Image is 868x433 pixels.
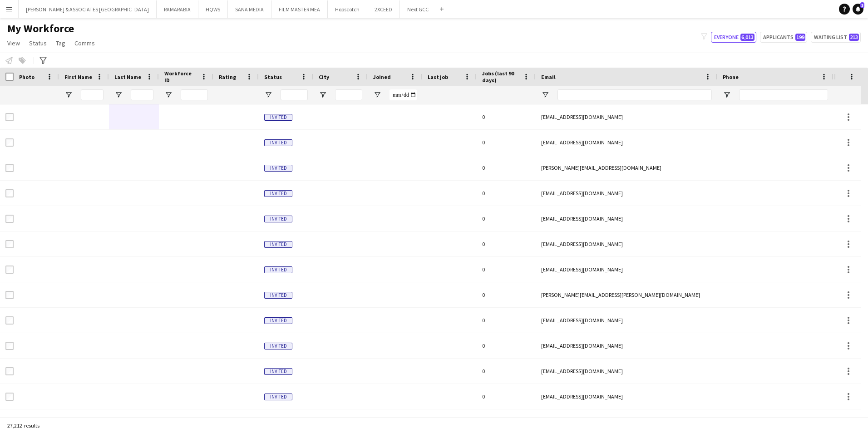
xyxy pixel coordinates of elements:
div: [EMAIL_ADDRESS][DOMAIN_NAME] [536,384,717,409]
input: Row Selection is disabled for this row (unchecked) [5,291,14,299]
span: My Workforce [7,22,74,35]
button: Open Filter Menu [114,91,123,99]
input: Row Selection is disabled for this row (unchecked) [5,215,14,223]
input: Last Name Filter Input [131,89,153,100]
div: [EMAIL_ADDRESS][DOMAIN_NAME] [536,257,717,282]
div: [EMAIL_ADDRESS][DOMAIN_NAME] [536,206,717,231]
span: Invited [264,317,292,324]
span: Invited [264,266,292,273]
div: [EMAIL_ADDRESS][DOMAIN_NAME] [536,359,717,384]
div: [EMAIL_ADDRESS][DOMAIN_NAME] [536,104,717,129]
a: Tag [52,37,69,49]
button: Open Filter Menu [723,91,731,99]
button: 2XCEED [367,0,400,18]
input: Row Selection is disabled for this row (unchecked) [5,342,14,350]
input: Row Selection is disabled for this row (unchecked) [5,240,14,248]
span: Status [29,39,47,47]
button: Next GCC [400,0,436,18]
button: Hopscotch [328,0,367,18]
div: 0 [477,308,536,333]
span: City [319,74,329,80]
button: Open Filter Menu [319,91,327,99]
span: Comms [74,39,95,47]
div: [EMAIL_ADDRESS][DOMAIN_NAME] [536,231,717,256]
span: Invited [264,139,292,146]
span: Workforce ID [164,70,197,84]
input: Row Selection is disabled for this row (unchecked) [5,189,14,197]
span: 199 [795,34,805,41]
div: [EMAIL_ADDRESS][DOMAIN_NAME] [536,333,717,358]
a: Status [25,37,50,49]
span: Invited [264,165,292,172]
input: Row Selection is disabled for this row (unchecked) [5,316,14,325]
button: Open Filter Menu [64,91,73,99]
span: View [7,39,20,47]
input: Phone Filter Input [739,89,828,100]
input: First Name Filter Input [81,89,104,100]
button: Applicants199 [760,32,807,43]
span: Last Name [114,74,141,80]
div: 0 [477,384,536,409]
input: Row Selection is disabled for this row (unchecked) [5,393,14,401]
input: Row Selection is disabled for this row (unchecked) [5,266,14,274]
div: 0 [477,359,536,384]
input: Row Selection is disabled for this row (unchecked) [5,113,14,121]
a: Comms [71,37,99,49]
input: Joined Filter Input [390,89,417,100]
input: Row Selection is disabled for this row (unchecked) [5,138,14,147]
span: Invited [264,292,292,299]
button: Open Filter Menu [373,91,381,99]
button: RAMARABIA [157,0,198,18]
input: Email Filter Input [557,89,712,100]
span: 213 [849,34,859,41]
span: Tag [56,39,65,47]
input: City Filter Input [335,89,362,100]
span: Invited [264,190,292,197]
span: 6,013 [740,34,755,41]
button: FILM MASTER MEA [271,0,328,18]
a: View [4,37,24,49]
input: Row Selection is disabled for this row (unchecked) [5,367,14,375]
span: Invited [264,394,292,400]
div: 0 [477,155,536,180]
span: Rating [219,74,236,80]
span: Jobs (last 90 days) [482,70,519,84]
input: Row Selection is disabled for this row (unchecked) [5,164,14,172]
div: 0 [477,130,536,155]
button: Open Filter Menu [541,91,549,99]
app-action-btn: Advanced filters [38,55,49,66]
span: Photo [19,74,35,80]
button: Open Filter Menu [164,91,173,99]
span: Joined [373,74,391,80]
span: 3 [860,2,864,8]
input: Status Filter Input [281,89,308,100]
div: 0 [477,333,536,358]
button: SANA MEDIA [228,0,271,18]
button: Everyone6,013 [711,32,756,43]
div: 0 [477,257,536,282]
div: [EMAIL_ADDRESS][DOMAIN_NAME] [536,181,717,206]
span: Invited [264,368,292,375]
div: [PERSON_NAME][EMAIL_ADDRESS][PERSON_NAME][DOMAIN_NAME] [536,282,717,307]
div: [EMAIL_ADDRESS][DOMAIN_NAME] [536,130,717,155]
span: Invited [264,114,292,121]
a: 3 [853,4,863,15]
div: 0 [477,206,536,231]
span: Invited [264,216,292,222]
button: HQWS [198,0,228,18]
button: Waiting list213 [811,32,861,43]
span: Status [264,74,282,80]
span: First Name [64,74,92,80]
div: [PERSON_NAME][EMAIL_ADDRESS][DOMAIN_NAME] [536,155,717,180]
div: 0 [477,231,536,256]
button: Open Filter Menu [264,91,272,99]
span: Last job [428,74,448,80]
div: [EMAIL_ADDRESS][DOMAIN_NAME] [536,308,717,333]
span: Email [541,74,556,80]
div: 0 [477,282,536,307]
button: [PERSON_NAME] & ASSOCIATES [GEOGRAPHIC_DATA] [19,0,157,18]
span: Invited [264,343,292,349]
span: Phone [723,74,739,80]
span: Invited [264,241,292,248]
div: 0 [477,181,536,206]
